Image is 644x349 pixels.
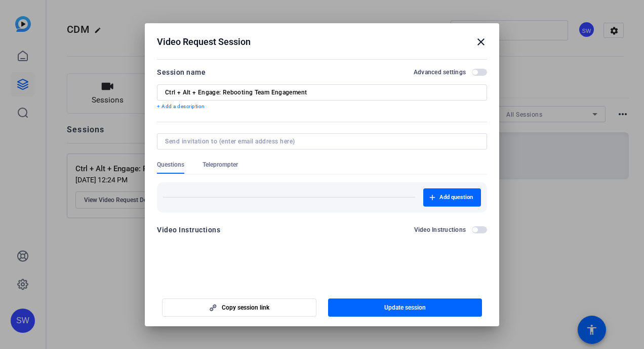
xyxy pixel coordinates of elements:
span: Teleprompter [203,161,238,169]
span: Copy session link [222,304,269,312]
div: Session name [157,66,206,78]
span: Add question [439,193,473,202]
button: Update session [328,298,482,317]
span: Questions [157,161,184,169]
div: Video Request Session [157,36,487,48]
span: Update session [384,304,426,312]
h2: Advanced settings [414,68,466,76]
div: Video Instructions [157,224,220,236]
button: Add question [423,188,481,207]
input: Send invitation to (enter email address here) [165,137,475,145]
input: Enter Session Name [165,88,479,96]
button: Copy session link [162,298,316,317]
h2: Video Instructions [414,226,466,234]
p: + Add a description [157,103,487,111]
mat-icon: close [475,36,487,48]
